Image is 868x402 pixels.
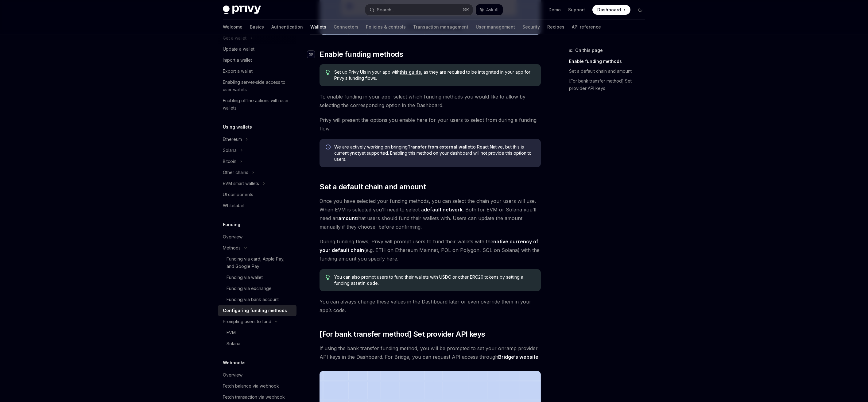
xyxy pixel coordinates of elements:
a: UI components [218,189,296,200]
span: Dashboard [597,7,621,13]
a: in code [362,280,378,286]
a: Demo [548,7,561,13]
div: Solana [223,147,237,154]
a: Update a wallet [218,44,296,55]
strong: Transfer from external wallet [408,144,472,149]
div: EVM [227,329,236,336]
a: Solana [218,338,296,349]
h5: Funding [223,221,240,228]
div: Fetch balance via webhook [223,382,279,390]
div: Configuring funding methods [223,307,287,314]
div: Bitcoin [223,158,236,165]
a: Basics [250,20,264,34]
h5: Using wallets [223,123,252,131]
a: Funding via wallet [218,272,296,283]
a: Overview [218,231,296,242]
a: User management [476,20,515,34]
img: dark logo [223,6,261,14]
strong: default network [424,207,463,213]
div: Methods [223,244,241,252]
a: Policies & controls [366,20,406,34]
a: EVM [218,327,296,338]
span: Once you have selected your funding methods, you can select the chain your users will use. When E... [320,197,541,231]
div: EVM smart wallets [223,180,259,187]
span: During funding flows, Privy will prompt users to fund their wallets with the (e.g. ETH on Ethereu... [320,237,541,263]
a: Funding via bank account [218,294,296,305]
span: Ask AI [486,7,498,13]
a: Enabling server-side access to user wallets [218,77,296,95]
a: Connectors [334,20,358,34]
a: Welcome [223,20,242,34]
span: We are actively working on bringing to React Native, but this is currently yet supported. Enablin... [334,144,535,162]
a: this guide [400,69,421,75]
svg: Info [326,145,332,151]
div: Overview [223,233,242,241]
div: Export a wallet [223,68,253,75]
a: Set a default chain and amount [569,66,650,76]
a: Enable funding methods [569,56,650,66]
strong: not [352,150,359,156]
div: Ethereum [223,136,242,143]
span: Set a default chain and amount [320,182,426,192]
a: Bridge’s website [498,354,538,360]
a: API reference [572,20,601,34]
div: Funding via exchange [227,285,272,292]
span: To enable funding in your app, select which funding methods you would like to allow by selecting ... [320,92,541,110]
div: Update a wallet [223,45,254,53]
a: Enabling offline actions with user wallets [218,95,296,114]
a: Transaction management [413,20,468,34]
a: Dashboard [592,5,630,15]
div: Other chains [223,169,248,176]
span: Enable funding methods [320,49,403,59]
a: Support [568,7,585,13]
h5: Webhooks [223,359,246,366]
div: Funding via card, Apple Pay, and Google Pay [227,255,293,270]
svg: Tip [326,275,330,280]
a: Overview [218,369,296,381]
div: Enabling server-side access to user wallets [223,79,293,93]
a: Funding via card, Apple Pay, and Google Pay [218,253,296,272]
div: Import a wallet [223,56,252,64]
div: Search... [377,6,394,14]
div: Enabling offline actions with user wallets [223,97,293,112]
span: You can always change these values in the Dashboard later or even override them in your app’s code. [320,297,541,315]
div: Prompting users to fund [223,318,271,325]
div: Funding via bank account [227,296,279,303]
a: Whitelabel [218,200,296,211]
a: Navigate to header [307,49,320,59]
a: Export a wallet [218,66,296,77]
a: Wallets [310,20,326,34]
span: You can also prompt users to fund their wallets with USDC or other ERC20 tokens by setting a fund... [334,274,535,286]
a: Funding via exchange [218,283,296,294]
span: If using the bank transfer funding method, you will be prompted to set your onramp provider API k... [320,344,541,361]
span: [For bank transfer method] Set provider API keys [320,329,485,339]
button: Toggle dark mode [635,5,645,15]
span: ⌘ K [463,7,469,12]
div: Fetch transaction via webhook [223,393,285,401]
a: Configuring funding methods [218,305,296,316]
div: UI components [223,191,253,198]
span: On this page [575,47,603,54]
a: [For bank transfer method] Set provider API keys [569,76,650,93]
button: Search...⌘K [365,4,473,15]
a: Recipes [547,20,564,34]
svg: Tip [326,70,330,75]
a: Import a wallet [218,55,296,66]
a: Authentication [271,20,303,34]
div: Solana [227,340,240,347]
span: Privy will present the options you enable here for your users to select from during a funding flow. [320,116,541,133]
div: Overview [223,371,242,379]
a: Fetch balance via webhook [218,381,296,392]
span: Set up Privy UIs in your app with , as they are required to be integrated in your app for Privy’s... [334,69,535,81]
button: Ask AI [476,4,503,15]
div: Funding via wallet [227,274,263,281]
div: Whitelabel [223,202,244,209]
strong: amount [338,215,357,221]
a: Security [522,20,540,34]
